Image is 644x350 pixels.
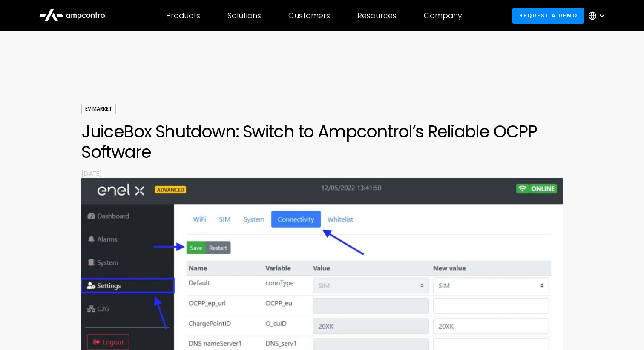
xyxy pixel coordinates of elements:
[424,11,462,20] div: Company
[166,11,200,20] div: Products
[357,11,397,20] div: Resources
[227,11,261,20] div: Solutions
[81,121,563,162] h1: JuiceBox Shutdown: Switch to Ampcontrol’s Reliable OCPP Software
[81,104,116,114] div: EV Market
[288,11,330,20] div: Customers
[512,8,584,23] a: Request a demo
[81,169,563,178] p: [DATE]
